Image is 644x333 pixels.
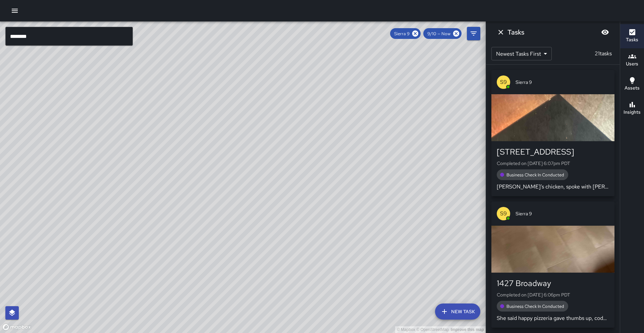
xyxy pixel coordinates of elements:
[467,27,480,40] button: Filters
[491,70,614,196] button: S9Sierra 9[STREET_ADDRESS]Completed on [DATE] 6:07pm PDTBusiness Check In Conducted[PERSON_NAME]’...
[500,78,507,86] p: S9
[502,172,568,178] span: Business Check In Conducted
[423,31,454,37] span: 9/10 — Now
[592,50,614,58] p: 21 tasks
[620,97,644,121] button: Insights
[435,303,480,320] button: New Task
[491,47,552,60] div: Newest Tasks First
[507,27,524,38] h6: Tasks
[598,25,612,39] button: Blur
[497,183,609,191] p: [PERSON_NAME]’s chicken, spoke with [PERSON_NAME], code 4
[423,28,462,39] div: 9/10 — Now
[497,147,609,157] div: [STREET_ADDRESS]
[620,48,644,72] button: Users
[390,31,414,37] span: Sierra 9
[497,291,609,298] p: Completed on [DATE] 6:06pm PDT
[516,79,609,86] span: Sierra 9
[494,25,507,39] button: Dismiss
[620,72,644,97] button: Assets
[497,160,609,167] p: Completed on [DATE] 6:07pm PDT
[491,202,614,328] button: S9Sierra 91427 BroadwayCompleted on [DATE] 6:06pm PDTBusiness Check In ConductedShe said happy pi...
[626,60,638,68] h6: Users
[620,24,644,48] button: Tasks
[516,210,609,217] span: Sierra 9
[497,314,609,322] p: She said happy pizzeria gave thumbs up, code 4 [PERSON_NAME] at happy pizzeria
[502,303,568,309] span: Business Check In Conducted
[625,85,640,92] h6: Assets
[626,36,638,44] h6: Tasks
[497,278,609,289] div: 1427 Broadway
[390,28,421,39] div: Sierra 9
[500,210,507,218] p: S9
[624,109,641,116] h6: Insights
